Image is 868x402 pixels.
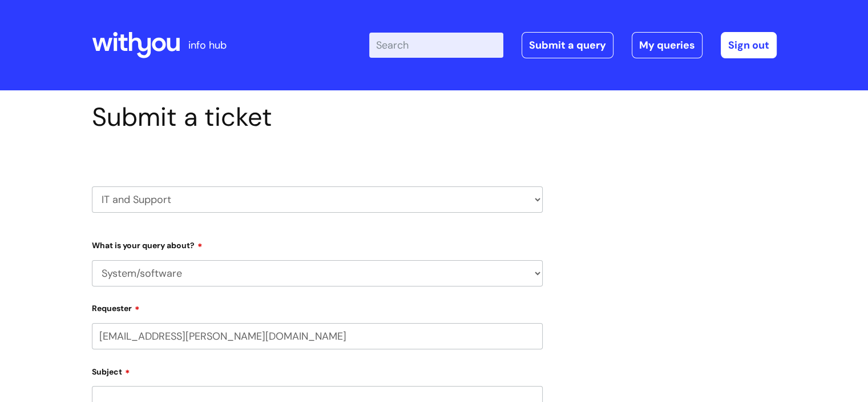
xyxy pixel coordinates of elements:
a: My queries [632,32,703,58]
div: | - [369,32,777,58]
input: Email [92,323,543,349]
a: Sign out [721,32,777,58]
label: Requester [92,300,543,313]
label: Subject [92,363,543,377]
label: What is your query about? [92,237,543,250]
h1: Submit a ticket [92,102,543,133]
input: Search [369,33,503,58]
p: info hub [188,36,227,54]
a: Submit a query [522,32,613,58]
